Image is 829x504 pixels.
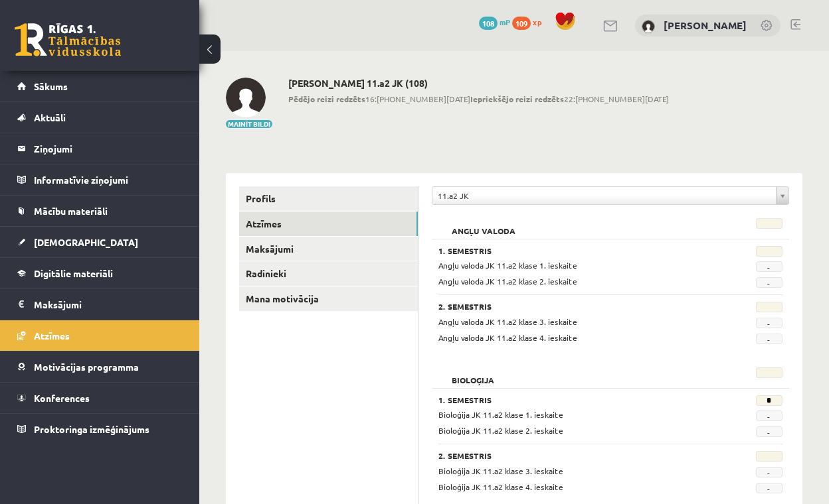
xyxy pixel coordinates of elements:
[17,320,183,351] a: Atzīmes
[756,261,783,272] span: -
[34,80,68,92] span: Sākums
[438,425,563,436] span: Bioloģija JK 11.a2 klase 2. ieskaite
[438,302,722,311] h3: 2. Semestris
[34,361,139,373] span: Motivācijas programma
[438,367,507,381] h2: Bioloģija
[17,102,183,133] a: Aktuāli
[512,17,531,30] span: 109
[438,316,577,327] span: Angļu valoda JK 11.a2 klase 3. ieskaite
[34,133,183,164] legend: Ziņojumi
[34,111,66,123] span: Aktuāli
[432,187,788,204] a: 11.a2 JK
[756,467,783,477] span: -
[438,466,563,476] span: Bioloģija JK 11.a2 klase 3. ieskaite
[34,267,113,279] span: Digitālie materiāli
[17,414,183,444] a: Proktoringa izmēģinājums
[34,330,70,342] span: Atzīmes
[512,17,548,27] a: 109 xp
[226,78,266,117] img: Rūdolfs Linavskis
[756,410,783,421] span: -
[17,289,183,320] a: Maksājumi
[17,258,183,288] a: Digitālie materiāli
[438,260,577,271] span: Angļu valoda JK 11.a2 klase 1. ieskaite
[34,423,149,435] span: Proktoringa izmēģinājums
[664,19,747,32] a: [PERSON_NAME]
[533,17,541,27] span: xp
[226,120,272,128] button: Mainīt bildi
[17,351,183,382] a: Motivācijas programma
[288,78,669,89] h2: [PERSON_NAME] 11.a2 JK (108)
[500,17,510,27] span: mP
[17,383,183,413] a: Konferences
[438,481,563,492] span: Bioloģija JK 11.a2 klase 4. ieskaite
[479,17,510,27] a: 108 mP
[288,94,365,104] b: Pēdējo reizi redzēts
[438,409,563,420] span: Bioloģija JK 11.a2 klase 1. ieskaite
[34,236,138,248] span: [DEMOGRAPHIC_DATA]
[438,332,577,343] span: Angļu valoda JK 11.a2 klase 4. ieskaite
[239,237,418,261] a: Maksājumi
[34,289,183,320] legend: Maksājumi
[15,23,121,56] a: Rīgas 1. Tālmācības vidusskola
[239,286,418,311] a: Mana motivācija
[470,94,564,104] b: Iepriekšējo reizi redzēts
[34,164,183,195] legend: Informatīvie ziņojumi
[438,395,722,405] h3: 1. Semestris
[438,246,722,255] h3: 1. Semestris
[438,218,529,231] h2: Angļu valoda
[479,17,498,30] span: 108
[756,318,783,328] span: -
[239,186,418,211] a: Profils
[642,20,655,33] img: Rūdolfs Linavskis
[34,205,108,217] span: Mācību materiāli
[438,451,722,460] h3: 2. Semestris
[17,196,183,226] a: Mācību materiāli
[17,164,183,195] a: Informatīvie ziņojumi
[438,276,577,286] span: Angļu valoda JK 11.a2 klase 2. ieskaite
[239,212,418,236] a: Atzīmes
[34,392,90,404] span: Konferences
[756,334,783,344] span: -
[17,133,183,164] a: Ziņojumi
[288,93,669,105] span: 16:[PHONE_NUMBER][DATE] 22:[PHONE_NUMBER][DATE]
[756,277,783,288] span: -
[756,426,783,437] span: -
[438,187,771,204] span: 11.a2 JK
[239,261,418,286] a: Radinieki
[17,71,183,101] a: Sākums
[756,483,783,493] span: -
[17,227,183,257] a: [DEMOGRAPHIC_DATA]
